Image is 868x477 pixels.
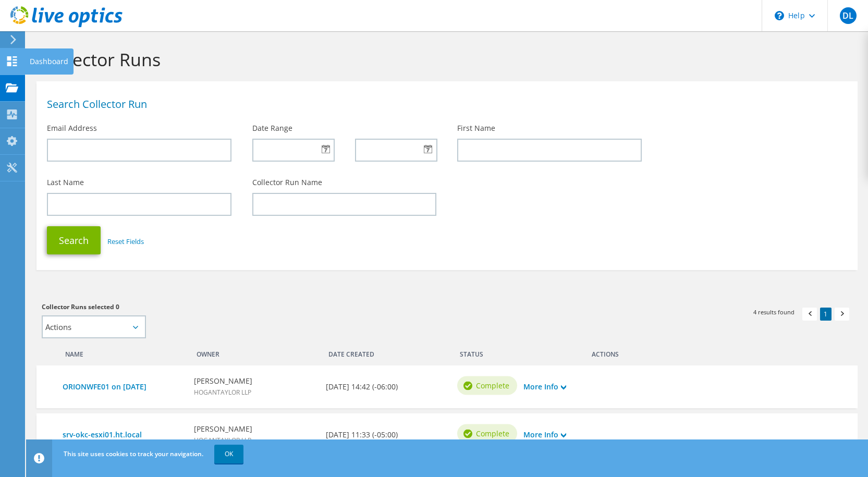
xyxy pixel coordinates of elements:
label: Email Address [47,123,97,133]
div: Name [57,344,189,360]
label: First Name [457,123,495,133]
a: OK [214,445,243,463]
span: Complete [476,428,509,439]
button: Search [47,226,101,254]
h1: Collector Runs [42,48,847,70]
label: Collector Run Name [252,177,322,188]
a: 1 [820,308,832,321]
div: Dashboard [25,48,74,75]
label: Last Name [47,177,84,188]
span: Complete [476,380,509,392]
a: srv-okc-esxi01.ht.local [63,429,184,441]
span: This site uses cookies to track your navigation. [64,449,203,458]
a: More Info [523,381,566,393]
div: Owner [189,344,320,360]
b: [PERSON_NAME] [194,375,252,387]
svg: \n [775,11,784,20]
a: Reset Fields [107,237,144,246]
div: Status [452,344,518,360]
b: [PERSON_NAME] [194,423,252,435]
span: HOGANTAYLOR LLP [194,388,251,397]
h1: Search Collector Run [47,99,842,109]
span: HOGANTAYLOR LLP [194,436,251,445]
h3: Collector Runs selected 0 [42,301,436,313]
a: ORIONWFE01 on [DATE] [63,381,184,393]
b: [DATE] 11:33 (-05:00) [326,429,398,441]
div: Actions [584,344,847,360]
a: More Info [523,429,566,441]
label: Date Range [252,123,292,133]
span: 4 results found [753,308,794,316]
span: DL [840,7,857,24]
div: Date Created [321,344,452,360]
b: [DATE] 14:42 (-06:00) [326,381,398,393]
